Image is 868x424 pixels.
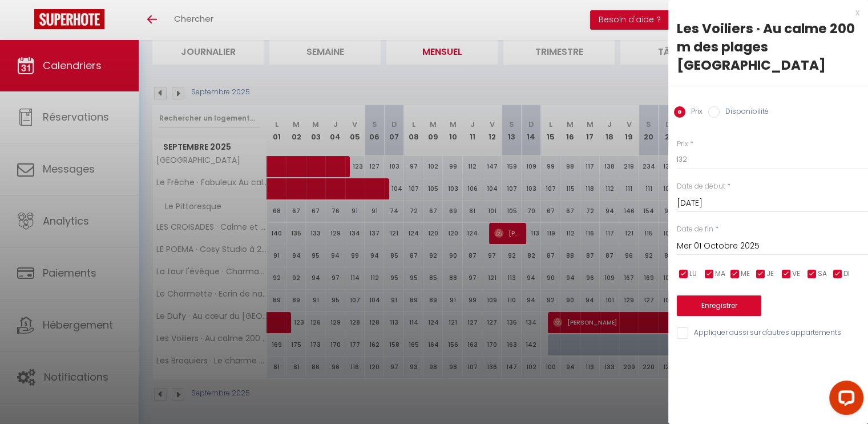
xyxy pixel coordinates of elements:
span: ME [741,269,750,279]
iframe: LiveChat chat widget [820,376,868,424]
div: x [668,6,859,19]
label: Date de fin [677,224,713,235]
span: LU [689,269,697,279]
label: Disponibilité [720,106,769,119]
span: DI [843,269,850,279]
button: Enregistrer [677,295,761,316]
div: Les Voiliers · Au calme 200 m des plages [GEOGRAPHIC_DATA] [677,19,859,74]
span: SA [818,269,827,279]
span: MA [715,269,725,279]
label: Prix [677,139,688,150]
span: VE [792,269,800,279]
label: Date de début [677,181,725,192]
span: JE [766,269,774,279]
label: Prix [685,106,703,119]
